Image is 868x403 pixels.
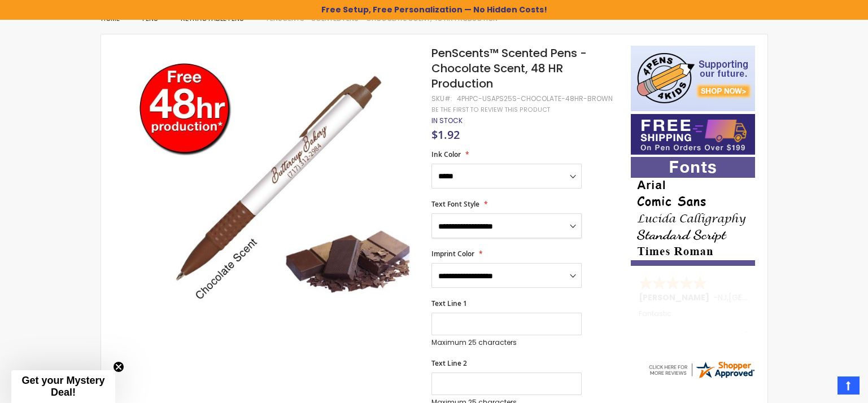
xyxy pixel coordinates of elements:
img: PenScents™ Scented Pens - Chocolate Scent, 48 HR Production [124,45,417,338]
a: 4pens.com certificate URL [647,373,756,382]
span: Text Font Style [431,199,479,209]
span: [PERSON_NAME] [639,292,713,303]
span: NJ [718,292,727,303]
strong: SKU [431,94,452,103]
div: 4PHPC-USAPS25S-CHOCOLATE-48HR-BROWN [457,94,613,103]
button: Close teaser [113,361,124,373]
span: Text Line 1 [431,299,467,308]
img: 4pens 4 kids [631,46,755,111]
img: font-personalization-examples [631,157,755,266]
div: Availability [431,116,463,125]
span: Get your Mystery Deal! [21,375,104,398]
span: In stock [431,116,463,125]
p: Maximum 25 characters [431,338,582,347]
span: - , [713,292,812,303]
a: Be the first to review this product [431,106,550,114]
span: Ink Color [431,150,461,159]
span: Text Line 2 [431,358,467,368]
span: PenScents™ Scented Pens - Chocolate Scent, 48 HR Production [431,45,587,91]
span: [GEOGRAPHIC_DATA] [729,292,812,303]
span: $1.92 [431,127,460,142]
iframe: Google Customer Reviews [775,373,868,403]
span: Imprint Color [431,249,474,259]
img: Free shipping on orders over $199 [631,114,755,155]
div: Fantastic [639,310,748,334]
img: 4pens.com widget logo [647,360,756,380]
div: Get your Mystery Deal!Close teaser [11,370,115,403]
